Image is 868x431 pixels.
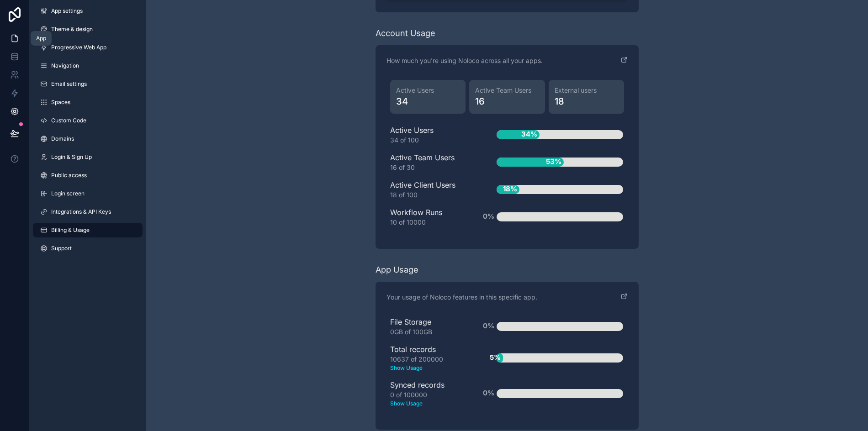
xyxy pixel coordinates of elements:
[390,399,467,408] text: Show Usage
[386,293,537,302] p: Your usage of Noloco features in this specific app.
[390,190,467,200] div: 18 of 100
[481,209,497,224] span: 0%
[390,364,467,372] text: Show Usage
[51,153,92,161] span: Login & Sign Up
[33,241,143,256] a: Support
[475,95,539,108] span: 16
[519,127,540,142] span: 34%
[390,152,467,172] div: Active Team Users
[51,117,86,124] span: Custom Code
[386,56,543,65] p: How much you're using Noloco across all your apps.
[51,44,106,51] span: Progressive Web App
[390,327,467,336] div: 0GB of 100GB
[390,136,467,145] div: 34 of 100
[396,95,460,108] span: 34
[33,4,143,18] a: App settings
[51,80,87,88] span: Email settings
[376,263,418,276] div: App Usage
[33,95,143,110] a: Spaces
[376,27,435,40] div: Account Usage
[544,154,564,169] span: 53%
[390,355,467,372] div: 10637 of 200000
[51,172,87,179] span: Public access
[51,226,90,234] span: Billing & Usage
[33,168,143,183] a: Public access
[390,125,467,145] div: Active Users
[475,86,539,95] span: Active Team Users
[33,223,143,237] a: Billing & Usage
[51,208,111,215] span: Integrations & API Keys
[390,379,467,408] div: Synced records
[51,135,74,142] span: Domains
[390,390,467,408] div: 0 of 100000
[51,245,72,252] span: Support
[481,319,497,334] span: 0%
[51,190,85,197] span: Login screen
[33,22,143,37] a: Theme & design
[33,77,143,91] a: Email settings
[390,344,467,372] div: Total records
[390,218,467,227] div: 10 of 10000
[51,62,79,69] span: Navigation
[33,113,143,128] a: Custom Code
[51,99,70,106] span: Spaces
[555,95,618,108] span: 18
[51,7,83,15] span: App settings
[390,207,467,227] div: Workflow Runs
[51,26,93,33] span: Theme & design
[33,150,143,164] a: Login & Sign Up
[481,386,497,401] span: 0%
[33,40,143,55] a: Progressive Web App
[390,163,467,172] div: 16 of 30
[555,86,618,95] span: External users
[36,35,46,42] div: App
[33,58,143,73] a: Navigation
[396,86,460,95] span: Active Users
[390,316,467,336] div: File Storage
[33,186,143,201] a: Login screen
[501,182,519,197] span: 18%
[33,205,143,219] a: Integrations & API Keys
[487,350,503,365] span: 5%
[390,179,467,200] div: Active Client Users
[33,131,143,146] a: Domains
